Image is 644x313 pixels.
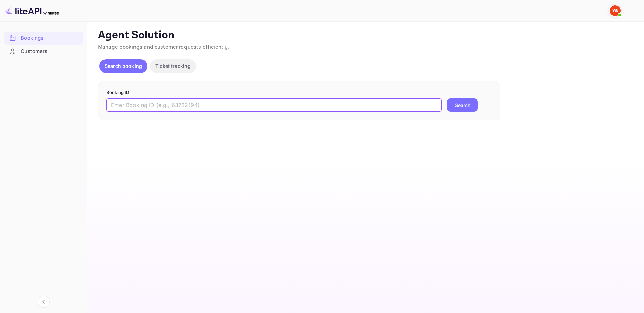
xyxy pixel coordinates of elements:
div: Customers [21,48,79,55]
img: LiteAPI logo [5,5,59,16]
button: Search [447,98,478,112]
img: Yandex Support [610,5,621,16]
p: Booking ID [106,89,492,96]
a: Customers [4,45,83,57]
button: Collapse navigation [38,296,50,308]
a: Bookings [4,32,83,44]
p: Search booking [105,62,142,70]
p: Agent Solution [98,29,632,42]
input: Enter Booking ID (e.g., 63782194) [106,98,442,112]
span: Manage bookings and customer requests efficiently. [98,44,229,51]
div: Bookings [21,34,79,42]
div: Bookings [4,32,83,45]
div: Customers [4,45,83,58]
p: Ticket tracking [155,62,191,70]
